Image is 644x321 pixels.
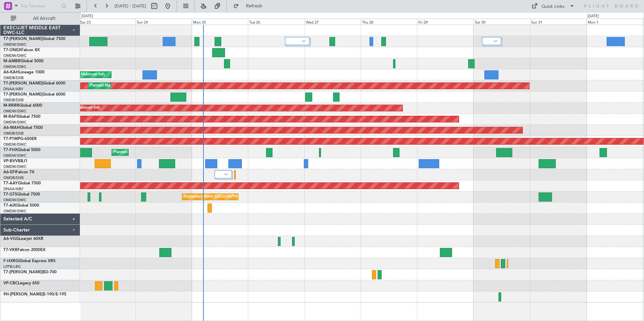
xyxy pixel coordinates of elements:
div: [DATE] [82,13,93,19]
a: VP-CBCLegacy 650 [3,281,39,285]
a: T7-[PERSON_NAME]Global 7500 [3,37,65,41]
a: T7-[PERSON_NAME]Global 6000 [3,93,65,97]
a: T7-[PERSON_NAME]BD-700 [3,270,57,274]
a: T7-[PERSON_NAME]Global 6000 [3,81,65,85]
a: OMDW/DWC [3,53,27,58]
span: T7-AIX [3,204,16,208]
span: T7-P1MP [3,137,20,141]
a: OMDW/DWC [3,64,27,69]
span: T7-[PERSON_NAME] [3,270,42,274]
a: A6-EFIFalcon 7X [3,170,34,174]
span: 9H-[PERSON_NAME] [3,292,43,296]
span: A6-MAH [3,126,20,130]
span: A6-VGG [3,237,19,241]
span: M-RRRR [3,104,19,108]
a: OMDW/DWC [3,209,27,214]
span: T7-[PERSON_NAME] [3,93,42,97]
button: Refresh [230,1,270,11]
span: T7-FHX [3,148,18,152]
div: Wed 27 [304,19,361,25]
span: VP-BVV [3,159,18,163]
a: T7-AAYGlobal 7500 [3,181,41,185]
a: OMDW/DWC [3,164,27,169]
span: M-AMBR [3,59,21,63]
div: Unplanned Maint [GEOGRAPHIC_DATA] (Seletar) [184,192,268,202]
a: OMDW/DWC [3,109,27,114]
button: All Aircraft [7,13,73,24]
span: T7-[PERSON_NAME] [3,37,42,41]
a: T7-ONEXFalcon 8X [3,48,40,52]
span: A6-KAH [3,70,19,74]
span: All Aircraft [18,16,71,21]
span: M-RAFI [3,115,18,119]
a: M-RRRRGlobal 6000 [3,104,42,108]
a: 9H-[PERSON_NAME]E-190/E-195 [3,292,66,296]
div: Planned Maint [GEOGRAPHIC_DATA] ([GEOGRAPHIC_DATA]) [114,147,220,157]
div: Fri 29 [417,19,473,25]
div: Sun 24 [135,19,192,25]
a: T7-VKRFalcon 2000EX [3,248,45,252]
span: F-HXRG [3,259,19,263]
div: Sun 31 [530,19,586,25]
button: Quick Links [528,1,578,11]
span: T7-ONEX [3,48,21,52]
span: Refresh [240,4,268,8]
a: OMDW/DWC [3,120,27,125]
div: Mon 1 [586,19,643,25]
a: A6-KAHLineage 1000 [3,70,44,74]
a: OMDW/DWC [3,198,27,203]
div: Mon 25 [192,19,248,25]
a: F-HXRGGlobal Express XRS [3,259,56,263]
div: Sat 30 [474,19,530,25]
span: A6-EFI [3,170,16,174]
div: Thu 28 [361,19,417,25]
img: arrow-gray.svg [224,173,228,176]
a: LFPB/LBG [3,264,21,269]
a: T7-GTSGlobal 7500 [3,192,40,197]
a: OMDW/DWC [3,153,27,158]
span: T7-VKR [3,248,18,252]
a: M-AMBRGlobal 5000 [3,59,43,63]
span: [DATE] - [DATE] [115,3,146,9]
span: VP-CBC [3,281,18,285]
a: OMDB/DXB [3,131,24,136]
a: M-RAFIGlobal 7500 [3,115,40,119]
img: arrow-gray.svg [302,40,306,42]
span: T7-[PERSON_NAME] [3,81,42,85]
div: Quick Links [542,3,565,10]
a: OMDW/DWC [3,42,27,47]
a: VP-BVVBBJ1 [3,159,28,163]
div: Tue 26 [248,19,304,25]
div: Sat 23 [79,19,135,25]
a: T7-P1MPG-650ER [3,137,37,141]
a: OMDB/DXB [3,75,24,80]
a: DNAA/ABV [3,186,23,191]
a: OMDB/DXB [3,175,24,180]
div: [DATE] [587,13,599,19]
a: T7-FHXGlobal 5000 [3,148,40,152]
a: OMDB/DXB [3,98,24,103]
a: OMDW/DWC [3,142,27,147]
span: T7-AAY [3,181,18,185]
a: DNAA/ABV [3,86,23,92]
span: T7-GTS [3,192,17,197]
input: Trip Number [21,1,59,11]
div: Planned Maint Dubai (Al Maktoum Intl) [90,81,156,91]
a: A6-MAHGlobal 7500 [3,126,43,130]
a: T7-AIXGlobal 5000 [3,204,39,208]
a: A6-VGGLearjet 60XR [3,237,43,241]
img: arrow-gray.svg [493,40,497,42]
